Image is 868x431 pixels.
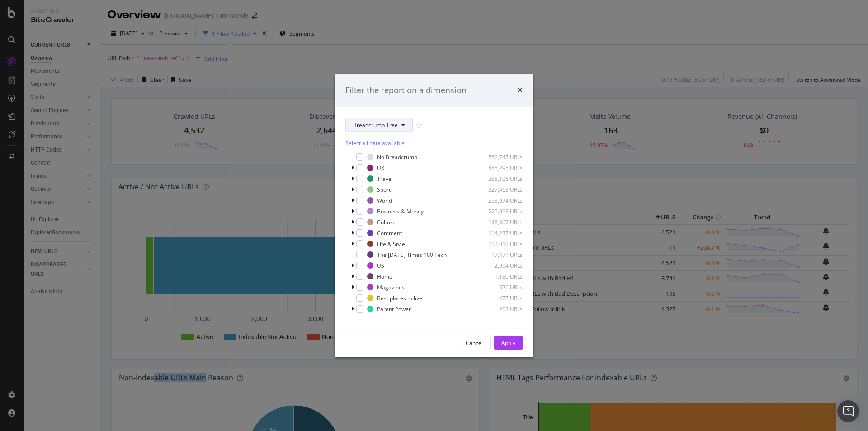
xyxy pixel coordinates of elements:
div: UK [377,164,384,172]
div: 1,180 URLs [478,273,523,280]
div: Open Intercom Messenger [837,400,859,422]
button: Apply [494,336,523,350]
div: 112,010 URLs [478,240,523,248]
button: Breadcrumb Tree [345,118,413,132]
div: 203 URLs [478,305,523,313]
div: Comment [377,229,402,237]
button: Cancel [458,336,491,350]
div: times [517,85,523,96]
div: World [377,197,392,204]
div: 253,974 URLs [478,197,523,204]
div: 225,098 URLs [478,208,523,215]
div: Business & Money [377,208,424,215]
div: The [DATE] Times 100 Tech [377,251,447,259]
div: 477 URLs [478,294,523,302]
div: US [377,262,384,270]
div: Parent Power [377,305,411,313]
div: 576 URLs [478,284,523,291]
div: Best places to live [377,294,422,302]
div: Home [377,273,392,280]
div: 17,471 URLs [478,251,523,259]
span: Breadcrumb Tree [353,121,398,129]
div: Culture [377,218,396,226]
div: Cancel [466,339,483,347]
div: Sport [377,186,391,194]
div: Magazines [377,284,405,291]
div: 2,994 URLs [478,262,523,270]
div: modal [335,74,533,358]
div: 485,295 URLs [478,164,523,172]
div: Travel [377,175,393,183]
div: 562,747 URLs [478,153,523,161]
div: Apply [501,339,515,347]
div: No Breadcrumb [377,153,417,161]
div: 395,106 URLs [478,175,523,183]
div: Filter the report on a dimension [345,85,467,96]
div: Select all data available [345,139,523,147]
div: 148,367 URLs [478,218,523,226]
div: 327,463 URLs [478,186,523,194]
div: Life & Style [377,240,405,248]
div: 114,237 URLs [478,229,523,237]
